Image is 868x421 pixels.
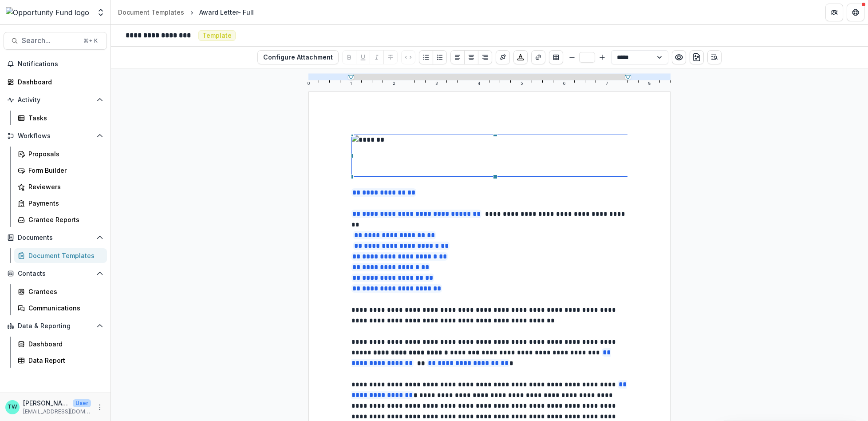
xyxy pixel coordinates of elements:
button: download-word [690,50,704,64]
div: Ti Wilhelm [8,404,17,410]
nav: breadcrumb [114,6,257,19]
a: Dashboard [14,337,107,351]
span: Data & Reporting [18,322,93,330]
a: Tasks [14,111,107,125]
button: Bigger [597,52,608,63]
button: Open Workflows [4,129,107,143]
button: Ordered List [433,50,447,64]
a: Communications [14,301,107,315]
a: Payments [14,196,107,210]
button: Notifications [4,57,107,71]
img: Opportunity Fund logo [6,7,89,18]
span: Search... [22,36,78,45]
span: Notifications [18,60,103,68]
a: Grantee Reports [14,212,107,227]
span: Contacts [18,270,93,278]
button: Smaller [567,52,577,63]
div: Grantees [28,287,100,296]
div: Proposals [28,149,100,159]
p: User [73,399,91,407]
a: Reviewers [14,179,107,194]
span: Documents [18,234,93,242]
div: Award Letter- Full [199,8,254,17]
span: Workflows [18,132,93,140]
button: Partners [825,4,843,21]
button: Align Left [450,50,465,64]
div: Dashboard [18,77,100,87]
button: Open entity switcher [95,4,107,21]
div: Reviewers [28,182,100,191]
button: Strike [383,50,398,64]
span: Template [202,32,232,40]
div: Form Builder [28,166,100,175]
a: Document Templates [14,248,107,263]
a: Proposals [14,147,107,161]
div: Data Report [28,356,100,365]
button: Italicize [370,50,384,64]
button: Code [401,50,415,64]
div: Payments [28,199,100,208]
div: Document Templates [28,251,100,260]
div: Tasks [28,113,100,123]
button: Insert Signature [496,50,510,64]
button: Align Right [478,50,492,64]
a: Data Report [14,353,107,368]
a: Dashboard [4,75,107,89]
button: Align Center [464,50,478,64]
span: Activity [18,96,93,104]
p: [EMAIL_ADDRESS][DOMAIN_NAME] [23,408,91,416]
div: Document Templates [118,8,184,17]
button: Underline [356,50,370,64]
button: Preview preview-doc.pdf [672,50,686,64]
p: [PERSON_NAME] [23,398,69,408]
button: Open Contacts [4,266,107,281]
button: Get Help [847,4,864,21]
button: Choose font color [513,50,528,64]
button: Bullet List [419,50,433,64]
a: Document Templates [114,6,188,19]
div: ⌘ + K [82,36,99,46]
button: Create link [531,50,545,64]
button: Open Documents [4,230,107,245]
a: Grantees [14,284,107,299]
button: Open Data & Reporting [4,319,107,333]
div: Dashboard [28,339,100,349]
button: Open Editor Sidebar [707,50,722,64]
button: Search... [4,32,107,50]
button: Open Activity [4,93,107,107]
a: Form Builder [14,163,107,178]
button: Bold [342,50,356,64]
div: Communications [28,303,100,313]
button: Insert Table [549,50,563,64]
button: More [95,402,105,413]
div: Grantee Reports [28,215,100,224]
button: Configure Attachment [257,50,339,64]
